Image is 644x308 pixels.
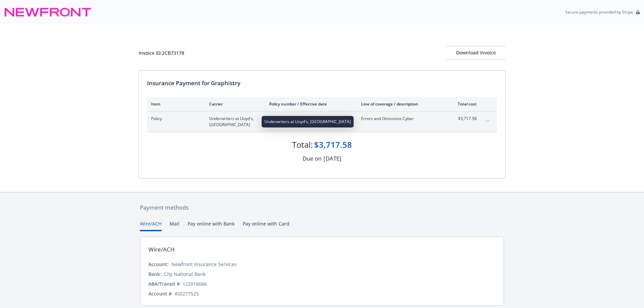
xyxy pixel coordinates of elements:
[148,270,161,278] div: Bank:
[170,220,180,231] button: Mail
[361,101,440,107] div: Line of coverage / description
[148,280,180,287] div: ABA/Transit #
[148,245,175,254] div: Wire/ACH
[361,116,440,122] span: Errors and Omissions Cyber
[314,139,352,150] div: $3,717.58
[151,116,198,122] span: Policy
[209,101,258,107] div: Carrier
[243,220,289,231] button: Pay online with Card
[303,154,321,163] div: Due on
[209,116,258,128] span: Underwriters at Lloyd's, [GEOGRAPHIC_DATA]
[174,290,199,297] div: 450277525
[451,101,477,107] div: Total cost
[171,261,237,268] div: Newfront Insurance Services
[148,261,169,268] div: Account:
[147,112,497,132] div: PolicyUnderwriters at Lloyd's, [GEOGRAPHIC_DATA]#WG00001883AF- [DATE]-[DATE]Errors and Omissions ...
[269,101,350,107] div: Policy number / Effective date
[482,116,493,126] button: expand content
[140,220,162,231] button: Wire/ACH
[292,139,313,150] div: Total:
[164,270,206,278] div: City National Bank
[188,220,235,231] button: Pay online with Bank
[446,46,505,60] button: Download Invoice
[151,101,198,107] div: Item
[140,203,504,212] div: Payment methods
[565,9,633,15] p: Secure payments provided by Stripe
[147,79,497,88] div: Insurance Payment for Graphistry
[324,154,341,163] div: [DATE]
[183,280,207,287] div: 122016066
[446,46,505,59] div: Download Invoice
[148,290,172,297] div: Account #
[451,116,477,122] span: $3,717.58
[139,49,184,56] div: Invoice ID: 2CB73178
